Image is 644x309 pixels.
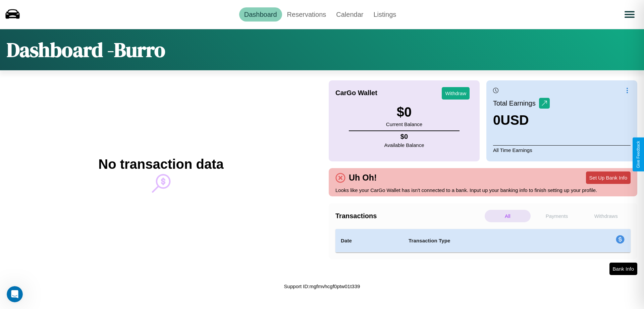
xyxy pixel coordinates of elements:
[7,36,165,64] h1: Dashboard - Burro
[335,212,483,220] h4: Transactions
[586,171,631,184] button: Set Up Bank Info
[7,286,23,302] iframe: Intercom live chat
[335,89,377,97] h4: CarGo Wallet
[442,87,470,100] button: Withdraw
[534,210,580,222] p: Payments
[384,133,424,141] h4: $ 0
[284,282,360,291] p: Support ID: mgfmvhcgf0ptw01t339
[386,120,422,129] p: Current Balance
[493,97,539,109] p: Total Earnings
[620,5,639,24] button: Open menu
[341,237,398,245] h4: Date
[282,7,331,22] a: Reservations
[386,105,422,120] h3: $ 0
[368,7,401,22] a: Listings
[493,145,631,155] p: All Time Earnings
[331,7,368,22] a: Calendar
[583,210,629,222] p: Withdraws
[384,141,424,150] p: Available Balance
[345,173,380,183] h4: Uh Oh!
[335,186,631,195] p: Looks like your CarGo Wallet has isn't connected to a bank. Input up your banking info to finish ...
[609,263,637,275] button: Bank Info
[485,210,531,222] p: All
[335,229,631,253] table: simple table
[239,7,282,22] a: Dashboard
[98,157,223,172] h2: No transaction data
[493,113,550,128] h3: 0 USD
[409,237,561,245] h4: Transaction Type
[636,141,641,168] div: Give Feedback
